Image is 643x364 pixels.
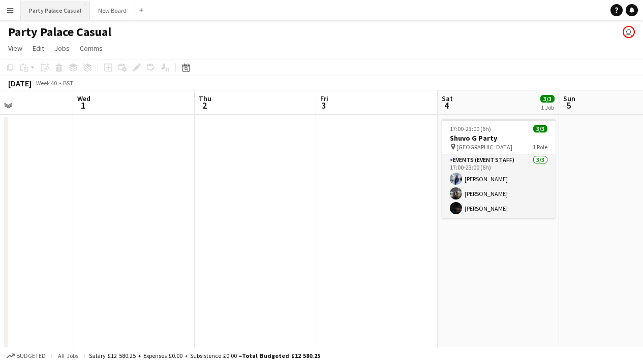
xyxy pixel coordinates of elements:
span: 1 [76,100,90,111]
div: Salary £12 580.25 + Expenses £0.00 + Subsistence £0.00 = [89,352,320,359]
span: [GEOGRAPHIC_DATA] [456,143,512,151]
span: Thu [199,94,211,103]
span: 2 [197,100,211,111]
span: View [8,44,22,53]
span: Total Budgeted £12 580.25 [242,352,320,359]
a: View [4,42,26,55]
a: Jobs [50,42,74,55]
button: Party Palace Casual [21,1,90,20]
span: Sun [563,94,575,103]
span: Budgeted [16,352,46,359]
h3: Shuvo G Party [442,134,556,143]
span: Fri [320,94,328,103]
div: 1 Job [541,104,554,111]
span: All jobs [56,352,80,359]
span: 3 [319,100,328,111]
span: 3/3 [540,95,555,103]
a: Comms [76,42,107,55]
span: Week 40 [34,79,59,87]
span: Wed [77,94,90,103]
span: Sat [442,94,453,103]
button: New Board [90,1,135,20]
span: Comms [80,44,103,53]
h1: Party Palace Casual [8,24,111,40]
span: Edit [33,44,44,53]
div: BST [63,79,73,87]
span: 17:00-23:00 (6h) [450,125,491,133]
span: Jobs [54,44,70,53]
app-job-card: 17:00-23:00 (6h)3/3Shuvo G Party [GEOGRAPHIC_DATA]1 RoleEvents (Event Staff)3/317:00-23:00 (6h)[P... [442,119,556,218]
span: 4 [440,100,453,111]
span: 3/3 [533,125,547,133]
div: [DATE] [8,78,32,88]
span: 5 [562,100,575,111]
button: Budgeted [5,350,47,361]
app-card-role: Events (Event Staff)3/317:00-23:00 (6h)[PERSON_NAME][PERSON_NAME][PERSON_NAME] [442,154,556,218]
span: 1 Role [533,143,547,151]
a: Edit [28,42,48,55]
app-user-avatar: Nicole Nkansah [623,26,635,38]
